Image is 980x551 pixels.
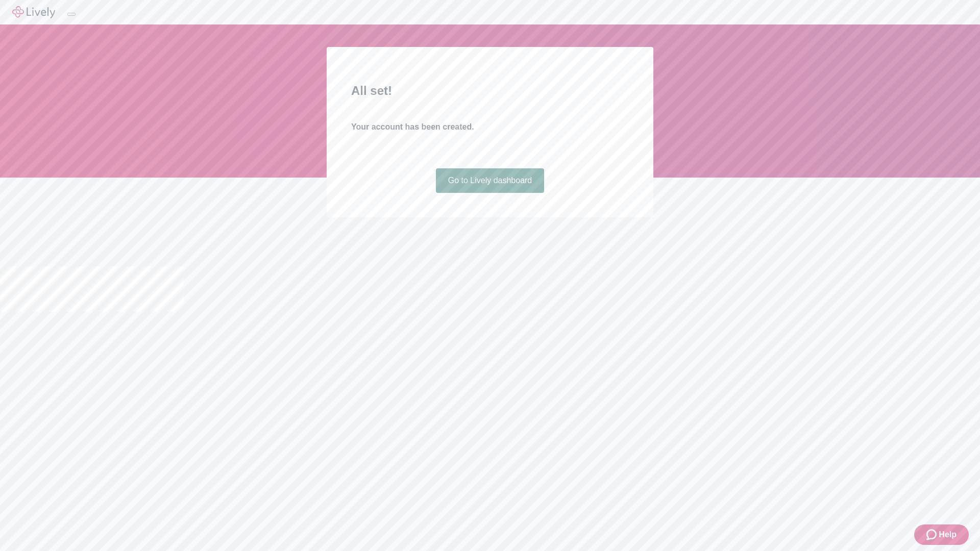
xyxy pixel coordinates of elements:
[436,168,545,193] a: Go to Lively dashboard
[351,82,629,100] h2: All set!
[351,121,629,133] h4: Your account has been created.
[914,524,969,545] button: Zendesk support iconHelp
[926,529,939,541] svg: Zendesk support icon
[939,529,957,541] span: Help
[12,6,55,18] img: Lively
[67,13,76,16] button: Log out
